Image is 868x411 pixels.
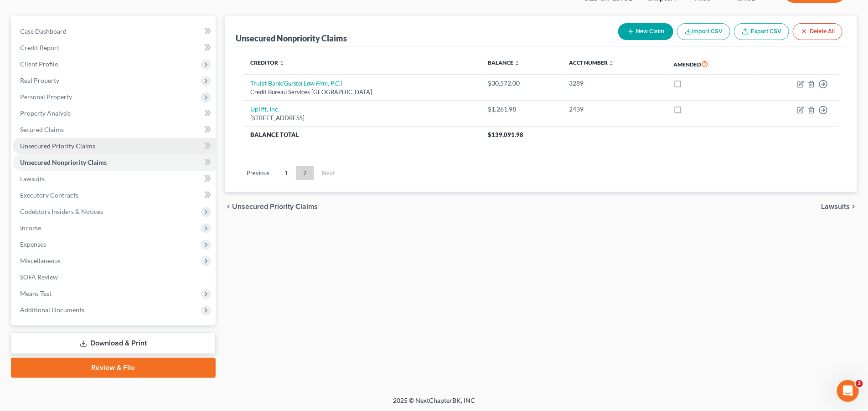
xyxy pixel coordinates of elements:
[20,306,84,314] span: Additional Documents
[793,23,842,40] button: Delete All
[569,105,659,114] div: 2439
[250,79,342,87] a: Truist Bank(Gurstel Law Firm, P.C.)
[20,142,95,150] span: Unsecured Priority Claims
[488,59,520,66] a: Balance unfold_more
[20,158,107,166] span: Unsecured Nonpriority Claims
[666,54,753,75] th: Amended
[282,79,342,87] i: (Gurstel Law Firm, P.C.)
[837,380,859,402] iframe: Intercom live chat
[20,27,67,35] span: Case Dashboard
[856,380,863,387] span: 3
[13,187,216,203] a: Executory Contracts
[13,154,216,171] a: Unsecured Nonpriority Claims
[20,76,59,84] span: Real Property
[734,23,789,40] a: Export CSV
[618,23,673,40] button: New Claim
[236,33,347,44] div: Unsecured Nonpriority Claims
[850,203,857,210] i: chevron_right
[250,114,473,122] div: [STREET_ADDRESS]
[20,175,45,183] span: Lawsuits
[250,59,284,66] a: Creditor unfold_more
[250,105,279,113] a: Uplift, Inc.
[20,240,46,248] span: Expenses
[20,93,72,101] span: Personal Property
[20,44,59,51] span: Credit Report
[243,127,480,143] th: Balance Total
[20,208,103,215] span: Codebtors Insiders & Notices
[279,61,284,66] i: unfold_more
[11,333,216,354] a: Download & Print
[488,105,554,114] div: $1,261.98
[677,23,730,40] button: Import CSV
[20,273,58,281] span: SOFA Review
[250,88,473,96] div: Credit Bureau Services [GEOGRAPHIC_DATA]
[609,61,615,66] i: unfold_more
[232,203,318,210] span: Unsecured Priority Claims
[569,59,615,66] a: Acct Number unfold_more
[11,358,216,378] a: Review & File
[13,105,216,122] a: Property Analysis
[13,122,216,138] a: Secured Claims
[277,166,295,180] a: 1
[488,131,523,138] span: $139,091.98
[488,79,554,88] div: $30,572.00
[20,224,41,232] span: Income
[13,40,216,56] a: Credit Report
[821,203,857,210] button: Lawsuits chevron_right
[13,23,216,40] a: Case Dashboard
[239,166,277,180] a: Previous
[296,166,314,180] a: 2
[13,171,216,187] a: Lawsuits
[13,138,216,154] a: Unsecured Priority Claims
[20,289,52,297] span: Means Test
[20,191,78,199] span: Executory Contracts
[20,126,64,133] span: Secured Claims
[20,257,61,264] span: Miscellaneous
[225,203,232,210] i: chevron_left
[20,109,71,117] span: Property Analysis
[514,61,520,66] i: unfold_more
[13,269,216,285] a: SOFA Review
[20,60,58,68] span: Client Profile
[569,79,659,88] div: 3289
[821,203,850,210] span: Lawsuits
[225,203,318,210] button: chevron_left Unsecured Priority Claims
